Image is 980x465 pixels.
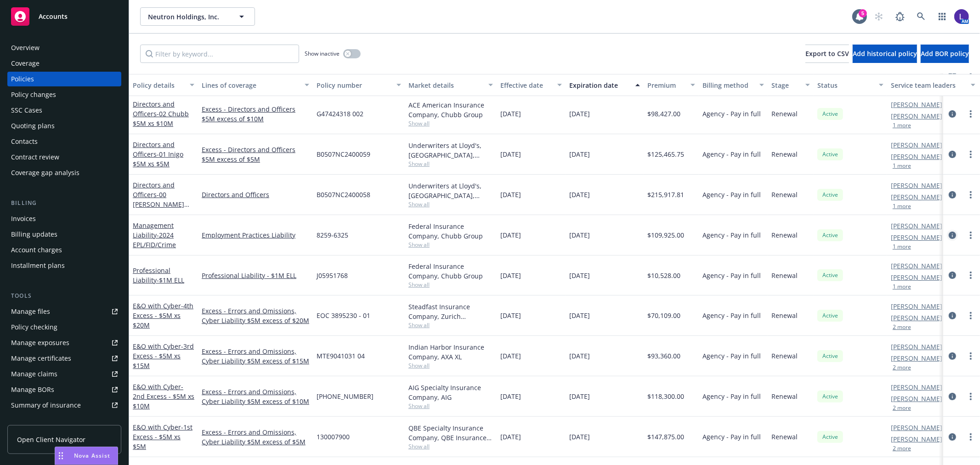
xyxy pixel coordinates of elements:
[891,272,942,282] a: [PERSON_NAME]
[405,74,497,96] button: Market details
[202,427,309,447] a: Excess - Errors and Omissions, Cyber Liability $5M excess of $5M
[202,387,309,406] a: Excess - Errors and Omissions, Cyber Liability $5M excess of $10M
[133,301,193,329] span: - 4th Excess - $5M xs $20M
[133,382,194,410] a: E&O with Cyber
[891,313,942,323] a: [PERSON_NAME]
[7,211,121,226] a: Invoices
[7,198,121,208] div: Billing
[771,109,798,119] span: Renewal
[7,87,121,102] a: Policy changes
[893,163,911,169] button: 1 more
[7,103,121,118] a: SSC Cases
[7,72,121,86] a: Policies
[566,74,644,96] button: Expiration date
[891,80,965,90] div: Service team leaders
[768,74,814,96] button: Stage
[500,230,521,240] span: [DATE]
[7,134,121,149] a: Contacts
[11,119,55,133] div: Quoting plans
[408,383,493,402] div: AIG Specialty Insurance Company, AIG
[408,261,493,281] div: Federal Insurance Company, Chubb Group
[891,100,942,109] a: [PERSON_NAME]
[814,74,887,96] button: Status
[7,351,121,366] a: Manage certificates
[891,382,942,392] a: [PERSON_NAME]
[965,270,976,281] a: more
[11,87,56,102] div: Policy changes
[140,45,299,63] input: Filter by keyword...
[965,108,976,119] a: more
[853,49,917,58] span: Add historical policy
[408,221,493,241] div: Federal Insurance Company, Chubb Group
[7,382,121,397] a: Manage BORs
[11,72,34,86] div: Policies
[202,80,299,90] div: Lines of coverage
[947,149,958,160] a: circleInformation
[11,351,71,366] div: Manage certificates
[408,141,493,160] div: Underwriters at Lloyd's, [GEOGRAPHIC_DATA], [PERSON_NAME] of [GEOGRAPHIC_DATA]
[11,40,40,55] div: Overview
[891,342,942,352] a: [PERSON_NAME]
[821,191,839,199] span: Active
[891,111,942,121] a: [PERSON_NAME]
[7,243,121,257] a: Account charges
[7,165,121,180] a: Coverage gap analysis
[821,392,839,401] span: Active
[317,271,348,280] span: J05951768
[771,80,800,90] div: Stage
[887,74,979,96] button: Service team leaders
[947,391,958,402] a: circleInformation
[7,56,121,71] a: Coverage
[859,9,867,17] div: 5
[569,149,590,159] span: [DATE]
[965,230,976,241] a: more
[7,335,121,350] span: Manage exposures
[202,306,309,325] a: Excess - Errors and Omissions, Cyber Liability $5M excess of $20M
[133,342,194,370] span: - 3rd Excess - $5M xs $15M
[771,351,798,361] span: Renewal
[933,7,952,26] a: Switch app
[202,145,309,164] a: Excess - Directors and Officers $5M excess of $5M
[893,204,911,209] button: 1 more
[133,423,193,451] span: - 1st Excess - $5M xs $5M
[891,301,942,311] a: [PERSON_NAME]
[702,391,761,401] span: Agency - Pay in full
[912,7,930,26] a: Search
[11,335,69,350] div: Manage exposures
[954,9,969,24] img: photo
[408,442,493,450] span: Show all
[317,149,370,159] span: B0507NC2400059
[771,311,798,320] span: Renewal
[11,211,36,226] div: Invoices
[702,109,761,119] span: Agency - Pay in full
[11,56,40,71] div: Coverage
[771,432,798,442] span: Renewal
[133,423,193,451] a: E&O with Cyber
[647,351,680,361] span: $93,360.00
[893,324,911,330] button: 2 more
[965,431,976,442] a: more
[7,258,121,273] a: Installment plans
[11,304,50,319] div: Manage files
[500,351,521,361] span: [DATE]
[771,190,798,199] span: Renewal
[702,230,761,240] span: Agency - Pay in full
[647,109,680,119] span: $98,427.00
[891,423,942,432] a: [PERSON_NAME]
[702,311,761,320] span: Agency - Pay in full
[647,391,684,401] span: $118,300.00
[647,311,680,320] span: $70,109.00
[891,353,942,363] a: [PERSON_NAME]
[55,447,67,465] div: Drag to move
[408,342,493,362] div: Indian Harbor Insurance Company, AXA XL
[408,119,493,127] span: Show all
[202,190,309,199] a: Directors and Officers
[891,434,942,444] a: [PERSON_NAME]
[893,284,911,289] button: 1 more
[11,103,42,118] div: SSC Cases
[133,181,184,218] a: Directors and Officers
[500,271,521,280] span: [DATE]
[11,134,38,149] div: Contacts
[569,351,590,361] span: [DATE]
[140,7,255,26] button: Neutron Holdings, Inc.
